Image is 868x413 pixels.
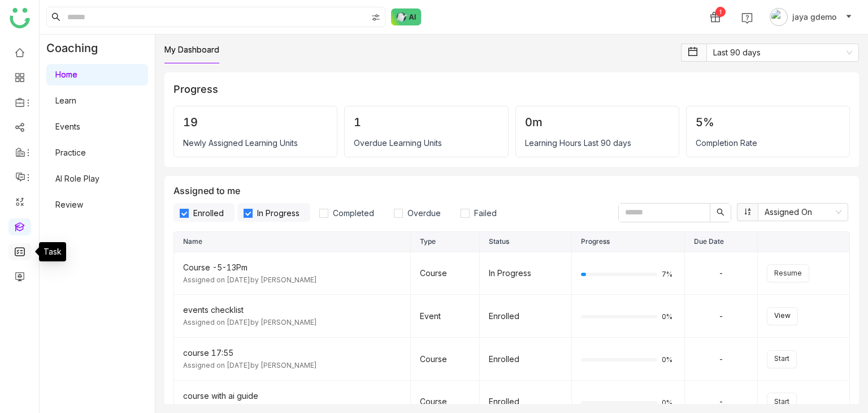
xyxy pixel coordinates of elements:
div: Completion Rate [696,138,840,148]
nz-select-item: Last 90 days [713,44,852,61]
span: Completed [328,208,379,218]
button: View [767,307,798,325]
span: 0% [662,356,675,363]
div: course with ai guide [183,390,401,402]
span: Failed [470,208,501,218]
div: Assigned on [DATE] by [PERSON_NAME] [183,360,401,371]
div: Progress [173,81,850,97]
div: Course [420,267,470,279]
span: View [774,311,791,321]
button: Start [767,393,797,411]
div: Learning Hours Last 90 days [525,138,670,148]
td: - [685,338,758,381]
span: Enrolled [189,208,228,218]
span: 7% [662,271,675,278]
div: Event [420,310,470,322]
div: Overdue Learning Units [354,138,498,148]
a: Review [55,200,83,209]
button: jaya gdemo [767,8,854,26]
th: Due Date [685,232,758,252]
a: Home [55,70,77,79]
a: Practice [55,148,86,157]
td: - [685,252,758,295]
div: Coaching [40,35,115,62]
span: In Progress [253,208,304,218]
img: search-type.svg [371,13,380,22]
div: Newly Assigned Learning Units [183,138,328,148]
th: Name [174,232,411,252]
img: help.svg [741,12,753,24]
span: Start [774,397,789,407]
div: Course [420,353,470,365]
td: - [685,295,758,338]
span: jaya gdemo [792,11,836,23]
th: Type [411,232,480,252]
div: Enrolled [489,310,562,322]
img: logo [10,8,30,28]
a: Learn [55,96,76,105]
div: events checklist [183,304,401,316]
div: Enrolled [489,395,562,408]
span: Start [774,354,789,364]
img: ask-buddy-normal.svg [391,8,422,25]
a: AI Role Play [55,174,99,183]
div: Course [420,395,470,408]
button: Start [767,350,797,368]
th: Status [480,232,572,252]
a: Events [55,122,80,131]
div: course 17:55 [183,347,401,359]
div: 1 [354,115,498,129]
a: My Dashboard [164,45,219,54]
div: 1 [715,7,726,17]
span: Resume [774,268,802,279]
button: Resume [767,264,809,282]
div: 19 [183,115,328,129]
div: Assigned to me [173,185,850,222]
img: avatar [770,8,788,26]
div: 0m [525,115,670,129]
th: Progress [572,232,685,252]
div: 5% [696,115,840,129]
span: 0% [662,399,675,406]
div: Assigned on [DATE] by [PERSON_NAME] [183,275,401,286]
span: 0% [662,313,675,320]
nz-select-item: Assigned On [765,204,841,221]
div: Task [39,242,66,261]
div: In Progress [489,267,562,279]
div: Course -5-13Pm [183,261,401,274]
div: Enrolled [489,353,562,365]
span: Overdue [403,208,445,218]
div: Assigned on [DATE] by [PERSON_NAME] [183,317,401,328]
